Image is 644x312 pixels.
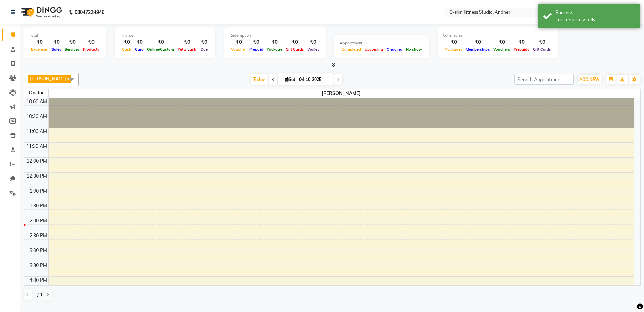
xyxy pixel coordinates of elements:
div: 1:30 PM [28,202,48,209]
div: 12:00 PM [25,158,48,165]
div: 12:30 PM [25,173,48,180]
div: ₹0 [284,38,306,46]
div: ₹0 [198,38,210,46]
span: Sales [50,47,63,52]
div: ₹0 [531,38,553,46]
div: ₹0 [29,38,50,46]
button: ADD NEW [578,75,601,84]
span: Gift Cards [531,47,553,52]
span: [PERSON_NAME] [49,89,634,98]
span: Sat [283,77,297,82]
span: Card [133,47,145,52]
div: Finance [120,32,210,38]
span: Upcoming [363,47,385,52]
div: 1:00 PM [28,187,48,195]
div: 4:00 PM [28,277,48,284]
b: 08047224946 [75,3,104,22]
span: Due [199,47,209,52]
div: Other sales [443,32,553,38]
span: Services [63,47,81,52]
div: 2:30 PM [28,232,48,239]
div: ₹0 [464,38,492,46]
span: Package [265,47,284,52]
div: ₹0 [248,38,265,46]
span: Products [81,47,101,52]
div: 11:00 AM [25,128,48,135]
img: logo [17,3,64,22]
span: Prepaid [248,47,265,52]
div: ₹0 [176,38,198,46]
div: Appointment [340,40,424,46]
div: ₹0 [63,38,81,46]
div: ₹0 [265,38,284,46]
span: Expenses [29,47,50,52]
div: ₹0 [443,38,464,46]
div: Login Successfully. [555,16,635,23]
input: 2025-10-04 [297,74,331,85]
span: No show [404,47,424,52]
span: Wallet [306,47,320,52]
span: Ongoing [385,47,404,52]
div: ₹0 [306,38,320,46]
div: ₹0 [81,38,101,46]
div: ₹0 [145,38,176,46]
span: Prepaids [512,47,531,52]
span: Packages [443,47,464,52]
div: Redemption [229,32,320,38]
span: ADD NEW [579,77,599,82]
span: Online/Custom [145,47,176,52]
div: ₹0 [50,38,63,46]
div: 10:30 AM [25,113,48,120]
div: Total [29,32,101,38]
div: 2:00 PM [28,217,48,224]
div: ₹0 [492,38,512,46]
div: Doctor [24,89,48,96]
span: Vouchers [492,47,512,52]
span: Today [251,74,268,85]
div: 3:30 PM [28,262,48,269]
span: Cash [120,47,133,52]
span: 1 / 1 [33,291,43,298]
div: 10:00 AM [25,98,48,105]
div: ₹0 [133,38,145,46]
input: Search Appointment [514,74,574,85]
div: 3:00 PM [28,247,48,254]
span: Voucher [229,47,248,52]
span: [PERSON_NAME] [30,76,66,81]
span: Completed [340,47,363,52]
div: ₹0 [512,38,531,46]
span: Gift Cards [284,47,306,52]
div: ₹0 [229,38,248,46]
div: Success [555,9,635,16]
div: ₹0 [120,38,133,46]
div: 11:30 AM [25,143,48,150]
span: Petty cash [176,47,198,52]
span: Memberships [464,47,492,52]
